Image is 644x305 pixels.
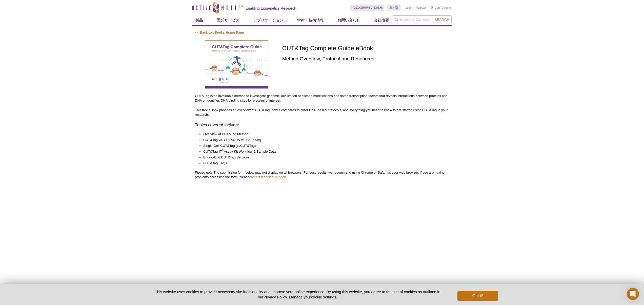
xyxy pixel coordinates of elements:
[195,94,449,103] p: CUT&Tag is an invaluable method to investigate genomic localization of histone modifications and ...
[264,295,287,299] a: Privacy Policy
[203,138,444,142] li: CUT&Tag vs. CUT&RUN vs. ChIP-Seq
[195,108,449,117] p: This free eBook provides an overview of CUT&Tag, how it compares to other ChIP-based protocols, a...
[195,31,244,34] a: << Back to eBooks Home Page
[203,132,444,136] li: Overview of CUT&Tag Method
[192,15,206,25] a: 製品
[431,6,433,9] img: Your Cart
[431,5,452,11] li: (0 items)
[311,295,336,299] button: cookie settings
[457,291,498,301] button: Got it!
[282,55,449,62] h2: Method Overview, Protocol and Resources
[203,161,444,166] li: CUT&Tag FAQs
[203,155,444,160] li: End-to-End CUT&Tag Services
[350,5,385,11] a: [GEOGRAPHIC_DATA]
[214,15,243,25] a: 受託サービス
[435,18,449,22] span: Search
[627,288,639,300] div: Open Intercom Messenger
[431,6,440,9] a: Cart
[294,15,327,25] a: 学術・技術情報
[195,122,449,128] h3: Topics covered include:
[406,6,412,9] a: Login
[392,15,452,24] input: Keyword, Cat. No.
[282,45,449,52] h1: CUT&Tag Complete Guide eBook
[387,5,400,11] a: 日本語
[203,144,444,148] li: Single-Cell CUT&Tag (scCUT&Tag)
[414,5,414,11] li: |
[146,289,449,300] p: This website uses cookies to provide necessary site functionality and improve your online experie...
[250,15,287,25] a: アプリケーション
[203,149,444,154] li: CUT&Tag-IT Assay Kit Workflow & Sample Data
[195,171,213,174] em: Please note:
[222,149,224,152] sup: ®
[416,6,426,9] a: Register
[205,40,268,89] img: CUT&Tag Complete Guide eBook
[249,175,286,179] a: contact technical support
[371,15,392,25] a: 会社概要
[334,15,363,25] a: お問い合わせ
[433,17,451,22] button: Search
[246,6,296,11] h2: Enabling Epigenetics Research
[195,170,449,179] p: The submission form below may not display on all browsers. For best results, we recommend using C...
